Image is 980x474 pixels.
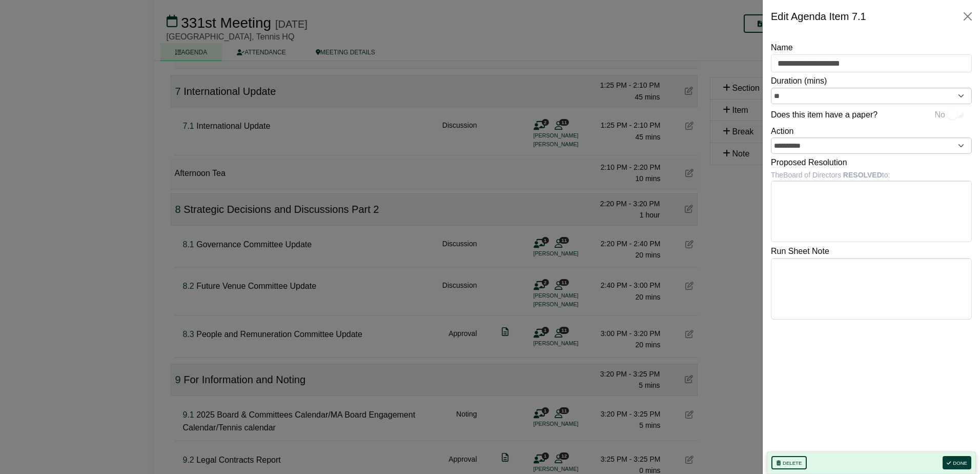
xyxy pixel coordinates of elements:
[771,108,877,122] label: Does this item have a paper?
[943,456,971,469] button: Done
[935,108,945,122] span: No
[771,125,793,138] label: Action
[771,245,829,258] label: Run Sheet Note
[771,8,866,25] div: Edit Agenda Item 7.1
[771,74,827,88] label: Duration (mins)
[959,8,976,25] button: Close
[843,171,882,179] b: RESOLVED
[771,41,793,54] label: Name
[771,156,847,169] label: Proposed Resolution
[771,169,972,181] div: The Board of Directors to:
[771,456,807,469] button: Delete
